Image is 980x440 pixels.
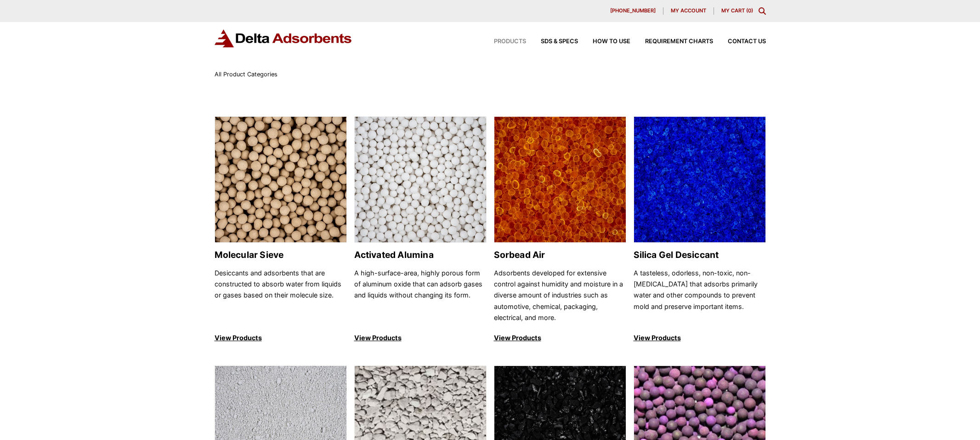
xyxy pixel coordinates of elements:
[634,250,766,260] h2: Silica Gel Desiccant
[215,332,347,343] p: View Products
[215,29,352,47] img: Delta Adsorbents
[634,117,765,243] img: Silica Gel Desiccant
[215,117,346,243] img: Molecular Sieve
[494,117,626,243] img: Sorbead Air
[728,39,766,45] span: Contact Us
[634,332,766,343] p: View Products
[671,8,706,13] span: My account
[759,7,766,15] div: Toggle Modal Content
[354,268,487,324] p: A high-surface-area, highly porous form of aluminum oxide that can adsorb gases and liquids witho...
[494,268,626,324] p: Adsorbents developed for extensive control against humidity and moisture in a diverse amount of i...
[354,250,487,260] h2: Activated Alumina
[215,250,347,260] h2: Molecular Sieve
[663,7,714,15] a: My account
[634,116,766,344] a: Silica Gel Desiccant Silica Gel Desiccant A tasteless, odorless, non-toxic, non-[MEDICAL_DATA] th...
[215,116,347,344] a: Molecular Sieve Molecular Sieve Desiccants and adsorbents that are constructed to absorb water fr...
[354,332,487,343] p: View Products
[748,7,751,14] span: 0
[645,39,713,45] span: Requirement Charts
[610,8,656,13] span: [PHONE_NUMBER]
[634,268,766,324] p: A tasteless, odorless, non-toxic, non-[MEDICAL_DATA] that adsorbs primarily water and other compo...
[215,71,278,78] span: All Product Categories
[355,117,486,243] img: Activated Alumina
[603,7,663,15] a: [PHONE_NUMBER]
[354,116,487,344] a: Activated Alumina Activated Alumina A high-surface-area, highly porous form of aluminum oxide tha...
[494,116,626,344] a: Sorbead Air Sorbead Air Adsorbents developed for extensive control against humidity and moisture ...
[578,39,630,45] a: How to Use
[630,39,713,45] a: Requirement Charts
[215,268,347,324] p: Desiccants and adsorbents that are constructed to absorb water from liquids or gases based on the...
[541,39,578,45] span: SDS & SPECS
[494,39,526,45] span: Products
[526,39,578,45] a: SDS & SPECS
[721,7,753,14] a: My Cart (0)
[494,332,626,343] p: View Products
[479,39,526,45] a: Products
[713,39,766,45] a: Contact Us
[494,250,626,260] h2: Sorbead Air
[593,39,630,45] span: How to Use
